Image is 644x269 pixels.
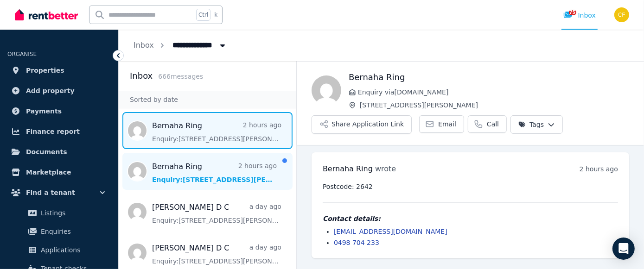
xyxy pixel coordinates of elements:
[563,11,596,20] div: Inbox
[11,222,107,241] a: Enquiries
[119,30,242,61] nav: Breadcrumb
[158,73,203,80] span: 666 message s
[349,71,629,84] h1: Bernaha Ring
[334,239,379,246] a: 0498 704 233
[7,143,111,161] a: Documents
[26,106,62,117] span: Payments
[41,207,103,219] span: Listings
[7,81,111,100] a: Add property
[7,51,37,57] span: ORGANISE
[41,226,103,237] span: Enquiries
[130,69,153,82] h2: Inbox
[152,202,281,225] a: [PERSON_NAME] D Ca day agoEnquiry:[STREET_ADDRESS][PERSON_NAME].
[312,115,412,134] button: Share Application Link
[152,120,281,144] a: Bernaha Ring2 hours agoEnquiry:[STREET_ADDRESS][PERSON_NAME].
[360,100,629,110] span: [STREET_ADDRESS][PERSON_NAME]
[580,165,618,173] time: 2 hours ago
[11,204,107,222] a: Listings
[26,187,75,198] span: Find a tenant
[41,244,103,256] span: Applications
[26,146,67,157] span: Documents
[7,183,111,202] button: Find a tenant
[323,214,618,223] h4: Contact details:
[323,164,373,173] span: Bernaha Ring
[134,41,154,50] a: Inbox
[7,163,111,181] a: Marketplace
[518,120,544,129] span: Tags
[614,7,629,22] img: Christos Fassoulidis
[438,119,456,129] span: Email
[510,115,563,134] button: Tags
[323,182,618,191] pre: Postcode: 2642
[468,115,507,133] a: Call
[196,9,210,21] span: Ctrl
[26,167,71,178] span: Marketplace
[487,119,499,129] span: Call
[26,126,80,137] span: Finance report
[152,243,281,266] a: [PERSON_NAME] D Ca day agoEnquiry:[STREET_ADDRESS][PERSON_NAME].
[26,85,75,96] span: Add property
[334,228,447,235] a: [EMAIL_ADDRESS][DOMAIN_NAME]
[214,11,217,19] span: k
[358,88,629,97] span: Enquiry via [DOMAIN_NAME]
[7,61,111,80] a: Properties
[15,8,78,22] img: RentBetter
[11,241,107,259] a: Applications
[7,122,111,141] a: Finance report
[152,161,277,184] a: Bernaha Ring2 hours agoEnquiry:[STREET_ADDRESS][PERSON_NAME].
[569,10,576,15] span: 75
[419,115,464,133] a: Email
[119,91,296,108] div: Sorted by date
[26,65,64,76] span: Properties
[7,102,111,120] a: Payments
[612,238,635,260] div: Open Intercom Messenger
[312,75,341,105] img: Bernaha Ring
[375,164,396,173] span: wrote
